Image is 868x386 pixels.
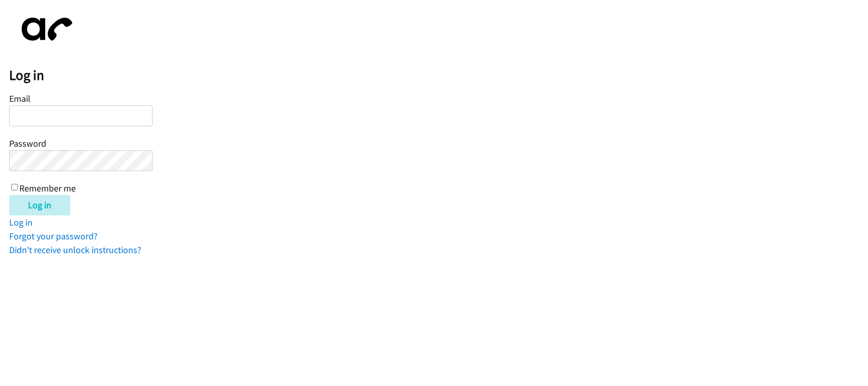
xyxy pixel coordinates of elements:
label: Remember me [19,182,76,194]
a: Forgot your password? [9,230,98,242]
h2: Log in [9,67,868,84]
img: aphone-8a226864a2ddd6a5e75d1ebefc011f4aa8f32683c2d82f3fb0802fe031f96514.svg [9,9,80,49]
input: Log in [9,195,70,215]
a: Didn't receive unlock instructions? [9,244,141,256]
label: Password [9,137,46,149]
a: Log in [9,216,33,228]
label: Email [9,93,31,104]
